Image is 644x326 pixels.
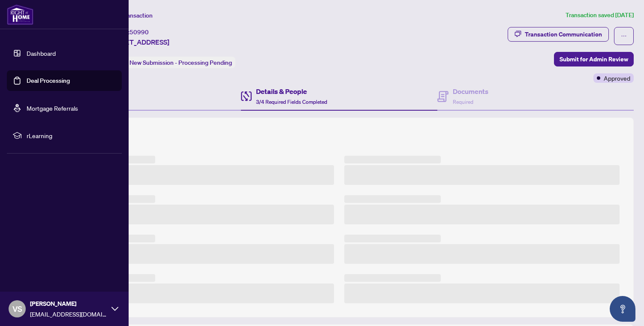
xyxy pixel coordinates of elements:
button: Submit for Admin Review [554,52,634,66]
img: logo [7,4,33,25]
span: Submit for Admin Review [560,52,628,66]
h4: Documents [453,86,488,97]
span: New Submission - Processing Pending [129,59,232,66]
span: [EMAIL_ADDRESS][DOMAIN_NAME] [30,309,107,319]
div: Transaction Communication [525,27,602,41]
article: Transaction saved [DATE] [566,10,634,20]
span: [PERSON_NAME] [30,299,107,308]
div: Status: [106,57,235,68]
span: 3/4 Required Fields Completed [256,99,327,105]
a: Deal Processing [27,77,70,85]
h2: Trade Details [59,132,620,145]
span: VS [12,303,22,315]
button: Transaction Communication [508,27,609,42]
button: Open asap [610,296,635,322]
h4: Details & People [256,86,327,97]
span: Required [453,99,473,105]
span: ellipsis [621,33,627,39]
span: Approved [604,73,630,83]
span: View Transaction [107,12,153,19]
span: rLearning [27,131,116,140]
a: Mortgage Referrals [27,104,78,112]
span: 50990 [129,28,149,36]
a: Dashboard [27,49,56,57]
span: [STREET_ADDRESS] [106,37,169,47]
